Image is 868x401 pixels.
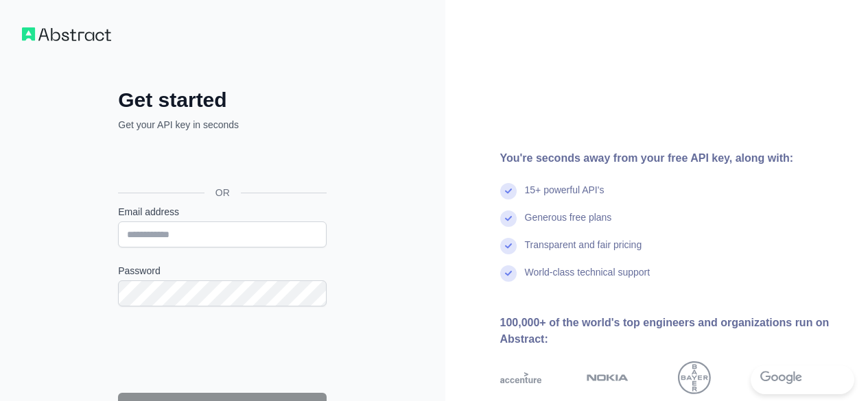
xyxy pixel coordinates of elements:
img: check mark [500,265,517,282]
iframe: Sign in with Google Button [111,147,331,177]
img: check mark [500,238,517,254]
div: Generous free plans [525,210,612,238]
img: accenture [500,361,542,394]
div: You're seconds away from your free API key, along with: [500,150,847,167]
img: check mark [500,183,517,199]
img: google [760,361,802,394]
img: check mark [500,210,517,227]
img: nokia [587,361,629,394]
img: bayer [678,361,711,394]
img: Workflow [22,27,111,41]
iframe: Toggle Customer Support [751,365,854,394]
span: OR [204,186,241,199]
p: Get your API key in seconds [118,118,327,132]
div: Transparent and fair pricing [525,238,642,265]
label: Email address [118,205,327,219]
div: 100,000+ of the world's top engineers and organizations run on Abstract: [500,315,847,348]
iframe: reCAPTCHA [118,323,327,376]
div: World-class technical support [525,265,650,293]
div: 15+ powerful API's [525,183,605,210]
h2: Get started [118,88,327,112]
label: Password [118,264,327,278]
